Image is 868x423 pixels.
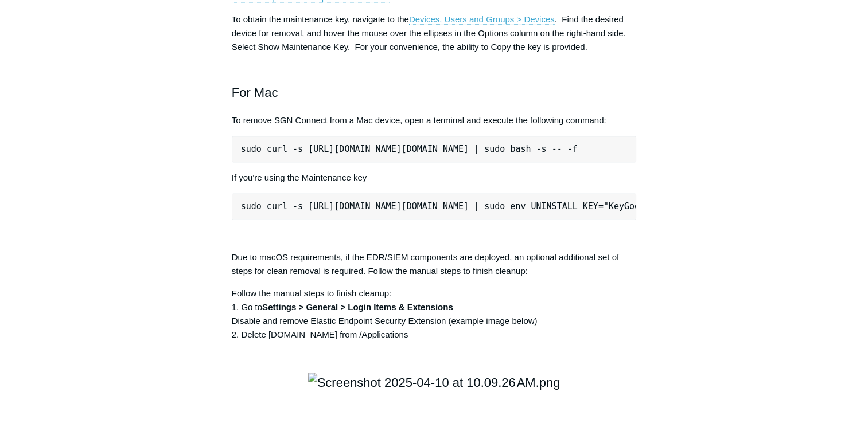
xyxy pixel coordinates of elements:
[232,287,637,342] p: Follow the manual steps to finish cleanup: 1. Go to Disable and remove Elastic Endpoint Security ...
[232,62,637,103] h2: For Mac
[262,302,453,312] strong: Settings > General > Login Items & Extensions
[232,250,637,278] p: Due to macOS requirements, if the EDR/SIEM components are deployed, an optional additional set of...
[232,136,637,162] pre: sudo curl -s [URL][DOMAIN_NAME][DOMAIN_NAME] | sudo bash -s -- -f
[232,171,637,185] p: If you're using the Maintenance key
[409,14,555,25] a: Devices, Users and Groups > Devices
[232,13,637,54] p: To obtain the maintenance key, navigate to the . Find the desired device for removal, and hover t...
[232,193,637,220] pre: sudo curl -s [URL][DOMAIN_NAME][DOMAIN_NAME] | sudo env UNINSTALL_KEY="KeyGoesHere" bash -s -- -f
[232,113,637,127] p: To remove SGN Connect from a Mac device, open a terminal and execute the following command:
[308,373,560,393] img: Screenshot 2025-04-10 at 10.09.26 AM.png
